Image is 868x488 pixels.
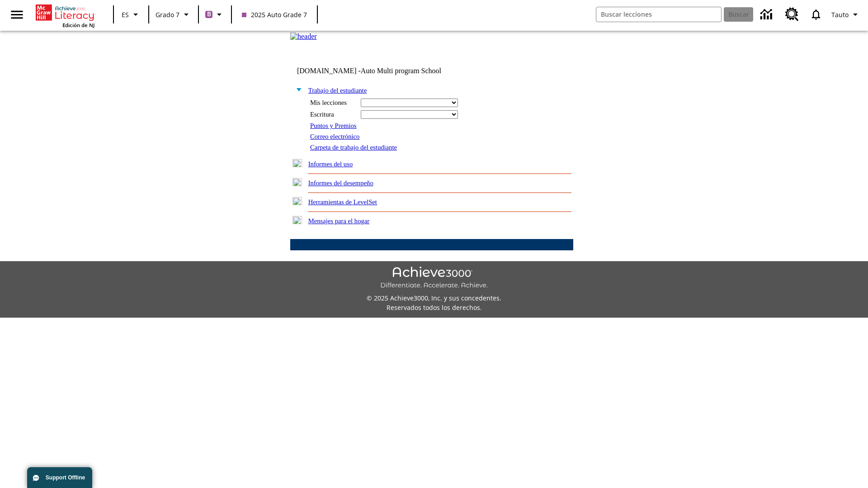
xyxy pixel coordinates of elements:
span: Edición de NJ [62,22,94,28]
a: Informes del desempeño [308,179,373,187]
img: plus.gif [292,197,302,205]
button: Grado: Grado 7, Elige un grado [152,6,195,23]
img: plus.gif [292,216,302,224]
img: header [290,33,317,41]
a: Notificaciones [804,3,828,26]
a: Puntos y Premios [310,122,357,129]
a: Informes del uso [308,160,353,168]
img: plus.gif [292,178,302,186]
a: Herramientas de LevelSet [308,198,377,206]
button: Perfil/Configuración [828,6,864,23]
span: Tauto [831,10,849,19]
span: B [207,9,211,20]
a: Correo electrónico [310,133,359,140]
span: Support Offline [46,474,85,481]
img: plus.gif [292,159,302,167]
img: Achieve3000 Differentiate Accelerate Achieve [380,267,488,290]
div: Mis lecciones [310,99,355,107]
input: Buscar campo [596,7,721,22]
a: Centro de información [755,2,780,27]
button: Support Offline [27,467,92,488]
td: [DOMAIN_NAME] - [297,67,463,75]
span: ES [122,10,129,19]
div: Portada [36,3,94,28]
button: Abrir el menú lateral [4,1,30,28]
img: minus.gif [292,85,302,94]
div: Escritura [310,111,355,118]
nobr: Auto Multi program School [361,67,441,75]
button: Lenguaje: ES, Selecciona un idioma [117,6,146,23]
span: Grado 7 [156,10,179,19]
a: Carpeta de trabajo del estudiante [310,144,397,151]
span: 2025 Auto Grade 7 [242,10,307,19]
a: Mensajes para el hogar [308,217,370,225]
a: Centro de recursos, Se abrirá en una pestaña nueva. [780,2,804,27]
button: Boost El color de la clase es morado/púrpura. Cambiar el color de la clase. [202,6,228,23]
a: Trabajo del estudiante [308,87,367,94]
